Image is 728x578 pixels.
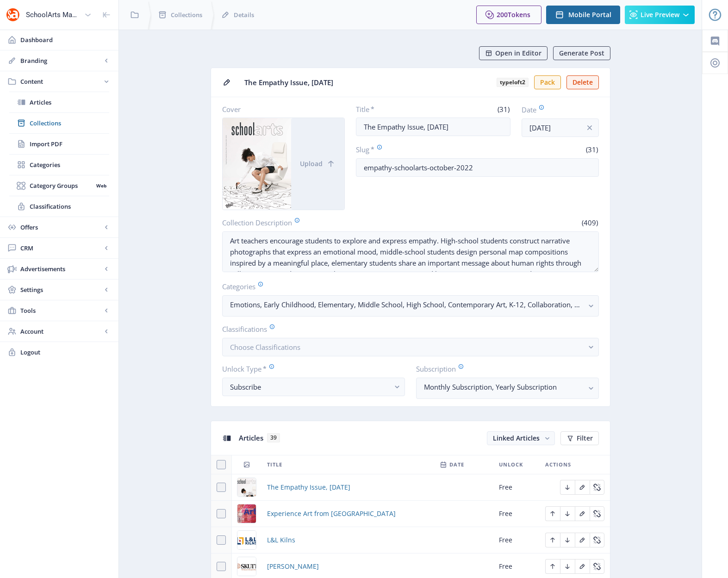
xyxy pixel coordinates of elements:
[545,459,571,470] span: Actions
[20,223,102,232] span: Offers
[234,10,254,19] span: Details
[222,281,591,292] label: Categories
[267,482,350,493] a: The Empathy Issue, [DATE]
[30,98,109,107] span: Articles
[585,123,594,132] nb-icon: info
[20,56,102,65] span: Branding
[356,158,599,177] input: this-is-how-a-slug-looks-like
[493,434,540,442] span: Linked Articles
[222,218,407,228] label: Collection Description
[222,364,398,374] label: Unlock Type
[545,509,560,517] a: Edit page
[641,11,679,19] span: Live Preview
[30,139,109,149] span: Import PDF
[20,77,102,86] span: Content
[222,295,599,317] button: Emotions, Early Childhood, Elementary, Middle School, High School, Contemporary Art, K-12, Collab...
[230,381,390,392] div: Subscribe
[230,299,584,310] nb-select-label: Emotions, Early Childhood, Elementary, Middle School, High School, Contemporary Art, K-12, Collab...
[237,504,256,523] img: 9ead8786-8b6f-4a98-ba91-6d150f85393c.png
[559,50,604,57] span: Generate Post
[553,46,610,60] button: Generate Post
[487,431,555,445] button: Linked Articles
[496,105,510,114] span: (31)
[416,378,599,399] button: Monthly Subscription, Yearly Subscription
[566,75,599,89] button: Delete
[30,181,93,190] span: Category Groups
[20,327,102,336] span: Account
[9,92,109,112] a: Articles
[534,75,561,89] button: Pack
[356,105,429,114] label: Title
[9,113,109,133] a: Collections
[546,6,620,24] button: Mobile Portal
[493,527,540,553] td: Free
[590,509,604,517] a: Edit page
[9,134,109,154] a: Import PDF
[30,160,109,169] span: Categories
[545,535,560,544] a: Edit page
[493,501,540,527] td: Free
[267,508,396,519] a: Experience Art from [GEOGRAPHIC_DATA]
[493,474,540,501] td: Free
[300,160,323,168] span: Upload
[171,10,202,19] span: Collections
[20,35,111,44] span: Dashboard
[20,285,102,294] span: Settings
[560,482,575,491] a: Edit page
[356,118,510,136] input: Type Collection Title ...
[585,145,599,154] span: (31)
[30,202,109,211] span: Classifications
[575,509,590,517] a: Edit page
[560,535,575,544] a: Edit page
[522,118,599,137] input: Publishing Date
[590,482,604,491] a: Edit page
[575,482,590,491] a: Edit page
[30,118,109,128] span: Collections
[580,218,599,227] span: (409)
[499,459,523,470] span: Unlock
[9,175,109,196] a: Category GroupsWeb
[244,78,489,87] span: The Empathy Issue, [DATE]
[222,105,338,114] label: Cover
[508,10,530,19] span: Tokens
[222,338,599,356] button: Choose Classifications
[9,196,109,217] a: Classifications
[479,46,548,60] button: Open in Editor
[6,7,20,22] img: properties.app_icon.png
[239,433,263,442] span: Articles
[560,431,599,445] button: Filter
[20,306,102,315] span: Tools
[495,50,541,57] span: Open in Editor
[222,378,405,396] button: Subscribe
[577,435,593,442] span: Filter
[26,5,81,25] div: SchoolArts Magazine
[575,535,590,544] a: Edit page
[568,11,611,19] span: Mobile Portal
[267,534,295,546] a: L&L Kilns
[476,6,541,24] button: 200Tokens
[291,118,344,210] button: Upload
[93,181,109,190] nb-badge: Web
[590,535,604,544] a: Edit page
[222,324,591,334] label: Classifications
[267,459,282,470] span: Title
[237,531,256,549] img: d1313acb-c5d5-4a52-976b-7d2952bd3fa6.png
[237,478,256,497] img: 77909425-a7a7-4633-875e-3d833c5ea76a.png
[20,264,102,273] span: Advertisements
[522,105,591,115] label: Date
[580,118,599,137] button: info
[560,509,575,517] a: Edit page
[625,6,695,24] button: Live Preview
[20,243,102,253] span: CRM
[449,459,464,470] span: Date
[497,78,529,87] b: typeloft2
[230,342,300,352] span: Choose Classifications
[424,381,584,392] nb-select-label: Monthly Subscription, Yearly Subscription
[9,155,109,175] a: Categories
[267,433,280,442] span: 39
[416,364,591,374] label: Subscription
[356,144,473,155] label: Slug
